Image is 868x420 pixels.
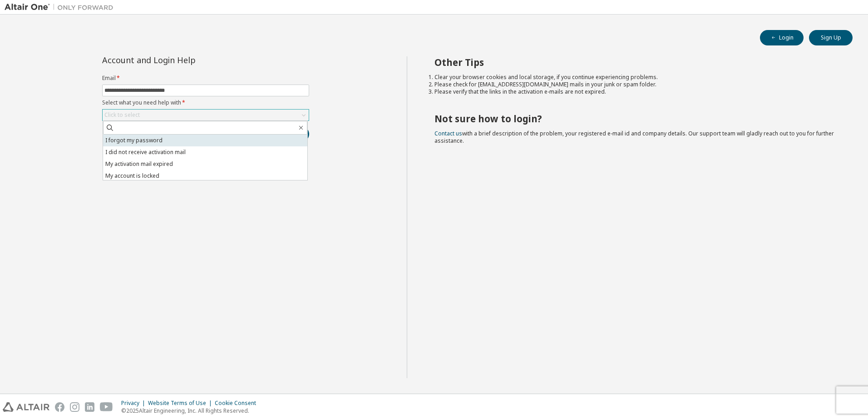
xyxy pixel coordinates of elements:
div: Click to select [103,110,309,120]
div: Account and Login Help [102,56,268,64]
div: Privacy [121,400,148,407]
li: I forgot my password [103,135,307,146]
li: Please check for [EMAIL_ADDRESS][DOMAIN_NAME] mails in your junk or spam folder. [434,81,837,88]
div: Cookie Consent [215,400,261,407]
img: linkedin.svg [85,402,94,412]
li: Clear your browser cookies and local storage, if you continue experiencing problems. [434,74,837,81]
h2: Not sure how to login? [434,113,837,125]
div: Website Terms of Use [148,400,215,407]
button: Login [760,30,804,45]
a: Contact us [434,130,462,137]
label: Email [102,75,309,82]
button: Sign Up [809,30,853,45]
img: youtube.svg [100,402,113,412]
img: facebook.svg [55,402,64,412]
span: with a brief description of the problem, your registered e-mail id and company details. Our suppo... [434,130,834,145]
div: Click to select [104,111,140,119]
p: © 2025 Altair Engineering, Inc. All Rights Reserved. [121,407,261,415]
img: altair_logo.svg [3,402,49,412]
li: Please verify that the links in the activation e-mails are not expired. [434,88,837,95]
label: Select what you need help with [102,99,309,106]
img: Altair One [5,3,118,12]
h2: Other Tips [434,56,837,68]
img: instagram.svg [70,402,79,412]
